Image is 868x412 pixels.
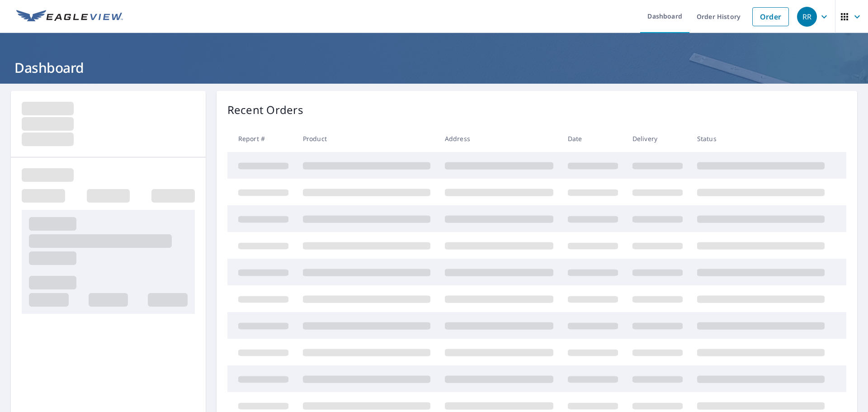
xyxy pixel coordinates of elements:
[690,125,832,152] th: Status
[16,10,123,24] img: EV Logo
[227,102,303,118] p: Recent Orders
[296,125,438,152] th: Product
[752,7,789,26] a: Order
[227,125,296,152] th: Report #
[561,125,625,152] th: Date
[797,7,817,27] div: RR
[11,58,857,77] h1: Dashboard
[625,125,690,152] th: Delivery
[438,125,561,152] th: Address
